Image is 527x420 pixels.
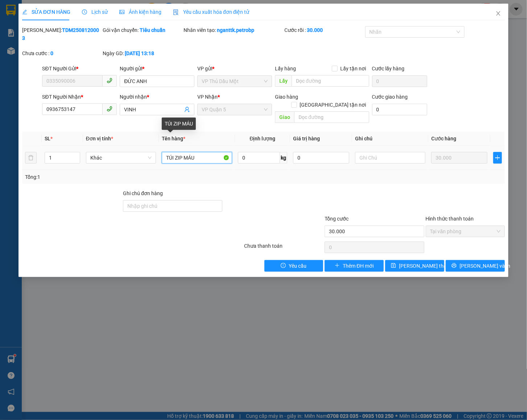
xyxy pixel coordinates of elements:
button: delete [25,152,37,164]
span: Tổng cước [325,216,349,222]
img: icon [173,9,179,15]
div: VP gửi [197,65,272,73]
input: 0 [431,152,487,164]
span: [PERSON_NAME] thay đổi [399,262,457,270]
button: plusThêm ĐH mới [325,260,384,272]
span: [PERSON_NAME] và In [460,262,510,270]
span: plus [494,155,502,161]
span: SL [45,136,50,141]
span: save [391,263,396,269]
b: 0 [50,50,53,56]
b: Tiêu chuẩn [140,27,165,33]
span: phone [107,78,112,83]
button: exclamation-circleYêu cầu [264,260,324,272]
button: printer[PERSON_NAME] và In [446,260,505,272]
div: SĐT Người Nhận [42,93,117,101]
span: user-add [184,107,190,112]
div: Gói vận chuyển: [103,26,182,34]
label: Ghi chú đơn hàng [123,190,163,196]
div: TÚI ZIP MÁU [162,118,196,130]
div: 60.000 [55,47,107,57]
div: [PERSON_NAME]: [22,26,102,42]
span: Lấy [275,75,292,87]
span: close [495,11,501,16]
div: SĐT Người Gửi [42,65,117,73]
div: Người nhận [120,93,194,101]
span: clock-circle [82,9,87,15]
span: Gửi: [6,7,17,15]
span: kg [280,152,287,164]
div: Chưa thanh toán [243,242,324,255]
div: Người gửi [120,65,194,73]
span: phone [107,106,112,112]
input: Dọc đường [294,111,369,123]
input: Cước lấy hàng [372,75,427,87]
span: [GEOGRAPHIC_DATA] tận nơi [297,101,369,109]
span: Tại văn phòng [430,226,501,237]
input: Cước giao hàng [372,104,427,115]
span: VP Thủ Dầu Một [202,76,268,87]
span: Lấy hàng [275,66,296,71]
button: save[PERSON_NAME] thay đổi [385,260,444,272]
b: [DATE] 13:18 [125,50,154,56]
span: Giao [275,111,294,123]
div: Chưa cước : [22,49,102,57]
input: VD: Bàn, Ghế [162,152,232,164]
span: Tên hàng [162,136,185,141]
input: Ghi chú đơn hàng [123,200,222,212]
input: Ghi Chú [355,152,425,164]
span: Thêm ĐH mới [343,262,374,270]
div: VP Chơn Thành [57,6,106,24]
span: SỬA ĐƠN HÀNG [22,9,70,15]
th: Ghi chú [352,132,428,146]
input: Dọc đường [292,75,369,87]
span: Yêu cầu xuất hóa đơn điện tử [173,9,250,15]
span: Khác [90,152,152,163]
div: Tổng: 1 [25,173,204,181]
label: Cước lấy hàng [372,66,405,71]
b: nganttk.petrobp [217,27,254,33]
span: Nhận: [57,7,74,15]
span: picture [119,9,124,15]
div: Nhân viên tạo: [184,26,283,34]
span: Định lượng [250,136,275,141]
button: plus [493,152,502,164]
span: edit [22,9,27,15]
button: Close [488,4,509,24]
span: Lịch sử [82,9,108,15]
span: Ảnh kiện hàng [119,9,161,15]
label: Hình thức thanh toán [426,216,474,222]
span: printer [452,263,457,269]
span: Giá trị hàng [293,136,320,141]
span: Giao hàng [275,94,298,100]
b: 30.000 [307,27,323,33]
span: Cước hàng [431,136,456,141]
span: exclamation-circle [281,263,286,269]
span: VP Quận 5 [202,104,268,115]
div: VP Thủ Dầu Một [6,6,52,24]
div: ĐẠT [57,24,106,32]
div: Ngày GD: [103,49,182,57]
span: plus [335,263,340,269]
div: NGÔN [6,24,52,32]
div: Cước rồi : [284,26,364,34]
span: Đơn vị tính [86,136,113,141]
span: CC : [55,49,66,56]
span: Yêu cầu [289,262,306,270]
span: VP Nhận [197,94,218,100]
span: Lấy tận nơi [338,65,369,73]
label: Cước giao hàng [372,94,408,100]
